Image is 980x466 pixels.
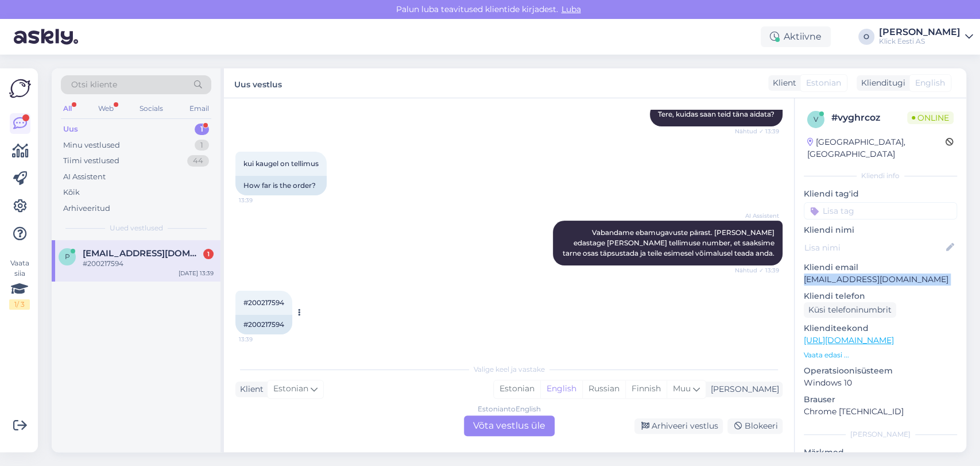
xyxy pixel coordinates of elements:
[634,418,723,434] div: Arhiveeri vestlus
[540,380,582,398] div: English
[857,77,905,89] div: Klienditugi
[804,335,894,345] a: [URL][DOMAIN_NAME]
[195,140,209,151] div: 1
[804,429,957,440] div: [PERSON_NAME]
[804,406,957,418] p: Chrome [TECHNICAL_ID]
[915,77,945,89] span: English
[96,101,116,116] div: Web
[110,223,163,233] span: Uued vestlused
[9,258,30,310] div: Vaata siia
[65,252,70,261] span: p
[195,124,209,135] div: 1
[179,269,214,278] div: [DATE] 13:39
[879,28,960,37] div: [PERSON_NAME]
[83,259,214,269] div: #200217594
[494,380,540,398] div: Estonian
[804,202,957,219] input: Lisa tag
[137,101,165,116] div: Socials
[804,350,957,360] p: Vaata edasi ...
[735,127,779,136] span: Nähtud ✓ 13:39
[768,77,796,89] div: Klient
[9,299,30,310] div: 1 / 3
[804,365,957,377] p: Operatsioonisüsteem
[9,78,31,99] img: Askly Logo
[806,77,841,89] span: Estonian
[804,261,957,274] p: Kliendi email
[879,28,973,46] a: [PERSON_NAME]Klick Eesti AS
[907,111,954,124] span: Online
[563,228,776,257] span: Vabandame ebamugavuste pärast. [PERSON_NAME] edastage [PERSON_NAME] tellimuse number, et saaksime...
[235,383,264,395] div: Klient
[706,383,779,395] div: [PERSON_NAME]
[761,26,831,47] div: Aktiivne
[83,248,202,259] span: pspaulsuur@gmail.com
[582,380,625,398] div: Russian
[239,196,282,205] span: 13:39
[804,446,957,459] p: Märkmed
[804,290,957,302] p: Kliendi telefon
[273,383,308,395] span: Estonian
[804,302,896,318] div: Küsi telefoninumbrit
[71,79,117,91] span: Otsi kliente
[858,29,874,45] div: O
[63,155,119,167] div: Tiimi vestlused
[63,171,106,183] div: AI Assistent
[234,75,282,91] label: Uus vestlus
[63,124,78,135] div: Uus
[673,383,691,394] span: Muu
[804,394,957,406] p: Brauser
[478,404,541,414] div: Estonian to English
[804,274,957,286] p: [EMAIL_ADDRESS][DOMAIN_NAME]
[804,322,957,334] p: Klienditeekond
[831,111,907,125] div: # vyghrcoz
[464,415,555,436] div: Võta vestlus üle
[235,315,292,334] div: #200217594
[203,249,214,259] div: 1
[804,241,944,254] input: Lisa nimi
[807,136,946,160] div: [GEOGRAPHIC_DATA], [GEOGRAPHIC_DATA]
[736,211,779,220] span: AI Assistent
[63,140,120,151] div: Minu vestlused
[63,187,80,198] div: Kõik
[63,203,110,214] div: Arhiveeritud
[879,37,960,46] div: Klick Eesti AS
[235,176,327,195] div: How far is the order?
[804,171,957,181] div: Kliendi info
[804,224,957,236] p: Kliendi nimi
[558,4,584,14] span: Luba
[658,110,774,118] span: Tere, kuidas saan teid täna aidata?
[804,188,957,200] p: Kliendi tag'id
[187,101,211,116] div: Email
[239,335,282,344] span: 13:39
[625,380,667,398] div: Finnish
[804,377,957,389] p: Windows 10
[61,101,74,116] div: All
[187,155,209,167] div: 44
[243,298,284,307] span: #200217594
[235,364,783,375] div: Valige keel ja vastake
[243,159,319,168] span: kui kaugel on tellimus
[727,418,783,434] div: Blokeeri
[735,266,779,275] span: Nähtud ✓ 13:39
[814,115,818,124] span: v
